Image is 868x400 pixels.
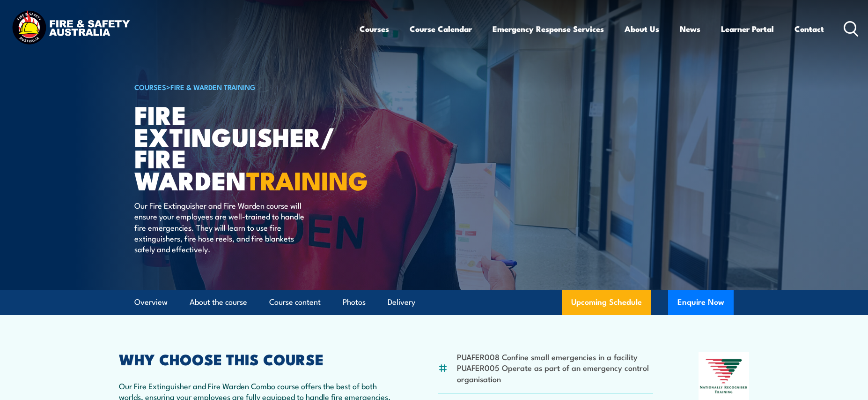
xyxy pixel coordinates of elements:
a: Fire & Warden Training [170,82,256,92]
h1: Fire Extinguisher/ Fire Warden [134,103,366,191]
a: Photos [343,290,366,315]
a: About the course [190,290,247,315]
img: Nationally Recognised Training logo. [699,352,749,400]
strong: TRAINING [246,160,368,199]
a: About Us [625,16,659,41]
li: PUAFER008 Confine small emergencies in a facility [457,351,653,362]
h6: > [134,81,366,92]
a: Learner Portal [721,16,774,41]
a: Emergency Response Services [493,16,604,41]
p: Our Fire Extinguisher and Fire Warden course will ensure your employees are well-trained to handl... [134,200,305,255]
button: Enquire Now [668,290,734,315]
a: News [680,16,700,41]
li: PUAFER005 Operate as part of an emergency control organisation [457,362,653,384]
a: Upcoming Schedule [562,290,651,315]
a: Course content [269,290,321,315]
a: Courses [360,16,389,41]
h2: WHY CHOOSE THIS COURSE [119,352,392,365]
a: Delivery [388,290,415,315]
a: Contact [794,16,824,41]
a: Overview [134,290,168,315]
a: COURSES [134,82,166,92]
a: Course Calendar [410,16,472,41]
